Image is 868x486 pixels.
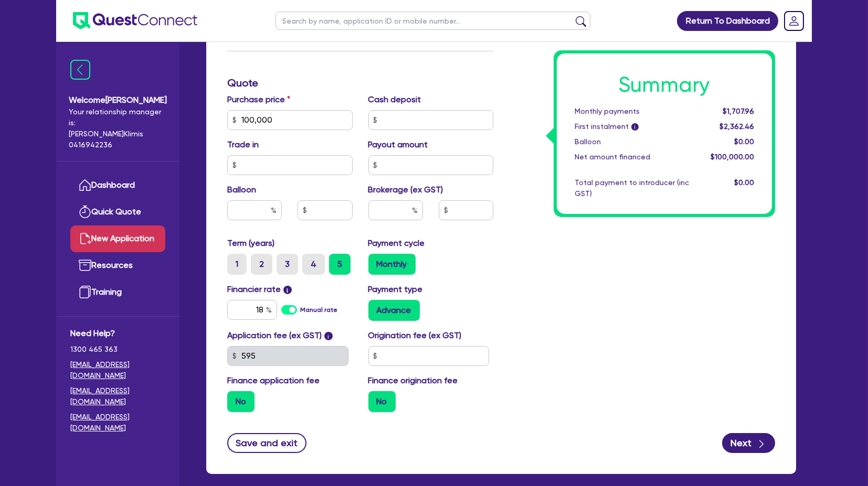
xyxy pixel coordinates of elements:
label: 2 [251,254,272,275]
img: quick-quote [79,206,91,218]
label: 4 [302,254,325,275]
label: 1 [227,254,247,275]
span: $2,362.46 [719,122,754,131]
div: Net amount financed [567,152,697,163]
label: No [368,391,396,412]
input: Search by name, application ID or mobile number... [276,12,590,30]
span: 1300 465 363 [70,344,165,355]
label: Payment cycle [368,237,425,250]
label: Payout amount [368,138,428,151]
h1: Summary [575,72,754,98]
a: Quick Quote [70,199,165,225]
label: Payment type [368,283,423,296]
img: new-application [79,232,91,245]
a: [EMAIL_ADDRESS][DOMAIN_NAME] [70,412,165,434]
label: Trade in [227,138,259,151]
label: Advance [368,300,420,321]
label: Financier rate [227,283,292,296]
span: Your relationship manager is: [PERSON_NAME] Klimis 0416942236 [69,106,167,150]
label: 5 [329,254,351,275]
span: i [283,286,292,294]
label: 3 [277,254,298,275]
span: $0.00 [734,178,754,187]
button: Next [722,433,775,453]
span: $100,000.00 [711,153,754,161]
div: First instalment [567,121,697,132]
h3: Quote [227,77,493,89]
a: Return To Dashboard [677,11,778,31]
img: quest-connect-logo-blue [73,12,197,29]
label: No [227,391,255,412]
label: Application fee (ex GST) [227,329,322,342]
label: Purchase price [227,93,290,106]
img: resources [79,259,91,272]
a: Resources [70,252,165,279]
span: i [631,124,639,131]
div: Monthly payments [567,106,697,117]
label: Finance origination fee [368,374,458,387]
a: Dashboard [70,172,165,199]
span: $0.00 [734,137,754,146]
label: Origination fee (ex GST) [368,329,462,342]
a: New Application [70,225,165,252]
span: i [324,332,333,340]
label: Brokerage (ex GST) [368,183,443,196]
div: Total payment to introducer (inc GST) [567,177,697,199]
a: Training [70,279,165,306]
a: [EMAIL_ADDRESS][DOMAIN_NAME] [70,359,165,381]
span: $1,707.96 [723,107,754,115]
label: Monthly [368,254,416,275]
label: Cash deposit [368,93,421,106]
button: Save and exit [227,433,306,453]
a: [EMAIL_ADDRESS][DOMAIN_NAME] [70,385,165,407]
label: Balloon [227,183,256,196]
span: Need Help? [70,327,165,340]
label: Finance application fee [227,374,320,387]
label: Term (years) [227,237,274,250]
img: training [79,286,91,298]
label: Manual rate [300,305,337,315]
a: Dropdown toggle [780,7,808,35]
div: Balloon [567,136,697,147]
img: icon-menu-close [70,60,90,80]
span: Welcome [PERSON_NAME] [69,94,167,106]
